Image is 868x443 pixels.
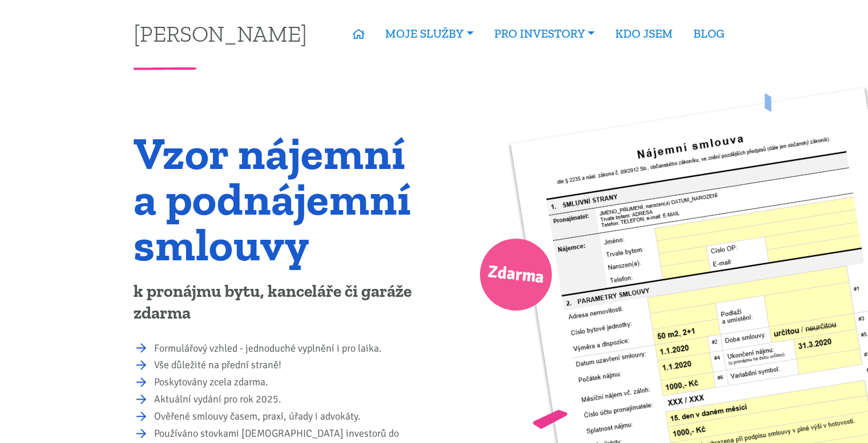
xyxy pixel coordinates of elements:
[375,21,483,47] a: MOJE SLUŽBY
[154,409,426,425] li: Ověřené smlouvy časem, praxí, úřady i advokáty.
[134,22,307,45] a: [PERSON_NAME]
[486,257,546,293] span: Zdarma
[134,130,426,267] h1: Vzor nájemní a podnájemní smlouvy
[154,357,426,373] li: Vše důležité na přední straně!
[605,21,683,47] a: KDO JSEM
[154,341,426,357] li: Formulářový vzhled - jednoduché vyplnění i pro laika.
[154,392,426,408] li: Aktuální vydání pro rok 2025.
[134,281,426,324] p: k pronájmu bytu, kanceláře či garáže zdarma
[683,21,734,47] a: BLOG
[484,21,605,47] a: PRO INVESTORY
[154,374,426,390] li: Poskytovány zcela zdarma.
